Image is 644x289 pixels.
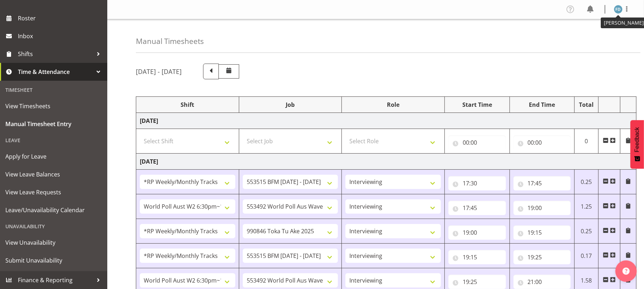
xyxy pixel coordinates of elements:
td: 0.25 [575,219,599,244]
a: Manual Timesheet Entry [2,115,105,133]
button: Feedback - Show survey [630,120,644,169]
span: Apply for Leave [5,151,102,162]
input: Click to select... [513,176,571,190]
td: 1.25 [575,194,599,219]
a: View Leave Requests [2,183,105,201]
span: Finance & Reporting [18,275,93,285]
input: Click to select... [513,250,571,264]
a: View Leave Balances [2,165,105,183]
input: Click to select... [448,135,506,150]
div: Total [578,100,595,109]
a: Apply for Leave [2,148,105,165]
div: Unavailability [2,219,105,234]
span: Shifts [18,49,93,59]
div: Job [243,100,338,109]
input: Click to select... [448,275,506,289]
td: [DATE] [136,113,636,129]
td: 0.17 [575,244,599,268]
h4: Manual Timesheets [136,37,204,45]
input: Click to select... [448,250,506,264]
span: Submit Unavailability [5,255,102,266]
span: Manual Timesheet Entry [5,119,102,129]
span: Leave/Unavailability Calendar [5,205,102,215]
div: Timesheet [2,83,105,97]
div: Start Time [448,100,506,109]
input: Click to select... [513,225,571,240]
h5: [DATE] - [DATE] [136,68,182,75]
img: foziah-dean1868.jpg [614,5,623,14]
span: Feedback [634,127,640,152]
input: Click to select... [513,275,571,289]
td: [DATE] [136,154,636,170]
input: Click to select... [448,176,506,190]
input: Click to select... [513,135,571,150]
input: Click to select... [513,201,571,215]
a: Submit Unavailability [2,251,105,269]
a: View Timesheets [2,97,105,115]
span: View Unavailability [5,237,102,248]
span: Inbox [18,31,104,41]
div: Shift [140,100,235,109]
input: Click to select... [448,201,506,215]
a: Leave/Unavailability Calendar [2,201,105,219]
img: help-xxl-2.png [623,268,630,275]
span: View Leave Balances [5,169,102,180]
span: View Timesheets [5,101,102,111]
span: Time & Attendance [18,66,93,77]
a: View Unavailability [2,234,105,251]
td: 0 [575,129,599,154]
span: Roster [18,13,104,24]
td: 0.25 [575,170,599,194]
input: Click to select... [448,225,506,240]
span: View Leave Requests [5,187,102,198]
div: Leave [2,133,105,148]
div: End Time [513,100,571,109]
div: Role [345,100,441,109]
